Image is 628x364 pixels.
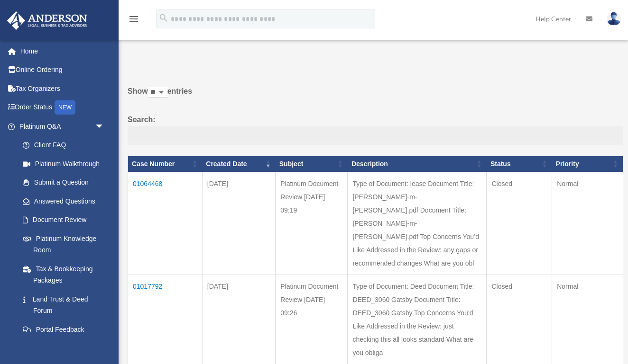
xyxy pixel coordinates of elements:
[13,229,114,259] a: Platinum Knowledge Room
[128,126,623,144] input: Search:
[276,156,348,172] th: Subject: activate to sort column ascending
[128,275,203,364] td: 01017792
[128,17,139,25] a: menu
[128,13,139,25] i: menu
[13,320,114,339] a: Portal Feedback
[128,113,623,144] label: Search:
[202,156,276,172] th: Created Date: activate to sort column ascending
[128,172,203,275] td: 01064468
[158,13,169,23] i: search
[13,154,114,173] a: Platinum Walkthrough
[95,117,114,136] span: arrow_drop_down
[7,98,119,117] a: Order StatusNEW
[13,259,114,290] a: Tax & Bookkeeping Packages
[13,290,114,320] a: Land Trust & Deed Forum
[7,61,119,80] a: Online Ordering
[7,79,119,98] a: Tax Organizers
[552,156,623,172] th: Priority: activate to sort column ascending
[7,117,114,136] a: Platinum Q&Aarrow_drop_down
[7,42,119,61] a: Home
[13,211,114,230] a: Document Review
[348,275,487,364] td: Type of Document: Deed Document Title: DEED_3060 Gatsby Document Title: DEED_3060 Gatsby Top Conc...
[487,172,552,275] td: Closed
[128,156,203,172] th: Case Number: activate to sort column ascending
[487,156,552,172] th: Status: activate to sort column ascending
[552,275,623,364] td: Normal
[276,275,348,364] td: Platinum Document Review [DATE] 09:26
[348,172,487,275] td: Type of Document: lease Document Title: [PERSON_NAME]-m-[PERSON_NAME].pdf Document Title: [PERSON...
[128,85,623,107] label: Show entries
[487,275,552,364] td: Closed
[4,11,90,30] img: Anderson Advisors Platinum Portal
[55,100,75,115] div: NEW
[148,87,167,98] select: Showentries
[348,156,487,172] th: Description: activate to sort column ascending
[552,172,623,275] td: Normal
[276,172,348,275] td: Platinum Document Review [DATE] 09:19
[13,173,114,192] a: Submit a Question
[202,275,276,364] td: [DATE]
[202,172,276,275] td: [DATE]
[13,136,114,155] a: Client FAQ
[13,192,109,211] a: Answered Questions
[607,12,621,26] img: User Pic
